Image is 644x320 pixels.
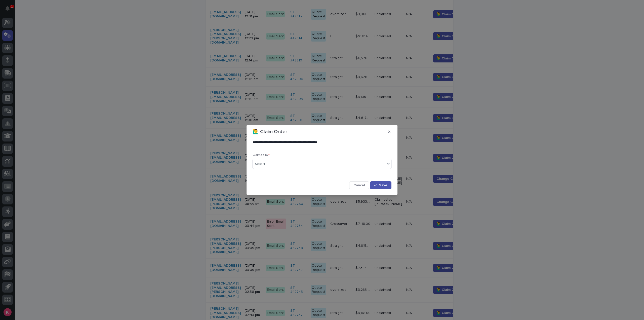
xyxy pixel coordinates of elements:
[349,181,369,189] button: Cancel
[255,161,267,167] div: Select...
[253,129,287,135] p: 🙋‍♂️ Claim Order
[253,154,270,157] span: Claimed by
[370,181,391,189] button: Save
[353,184,365,187] span: Cancel
[379,184,387,187] span: Save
